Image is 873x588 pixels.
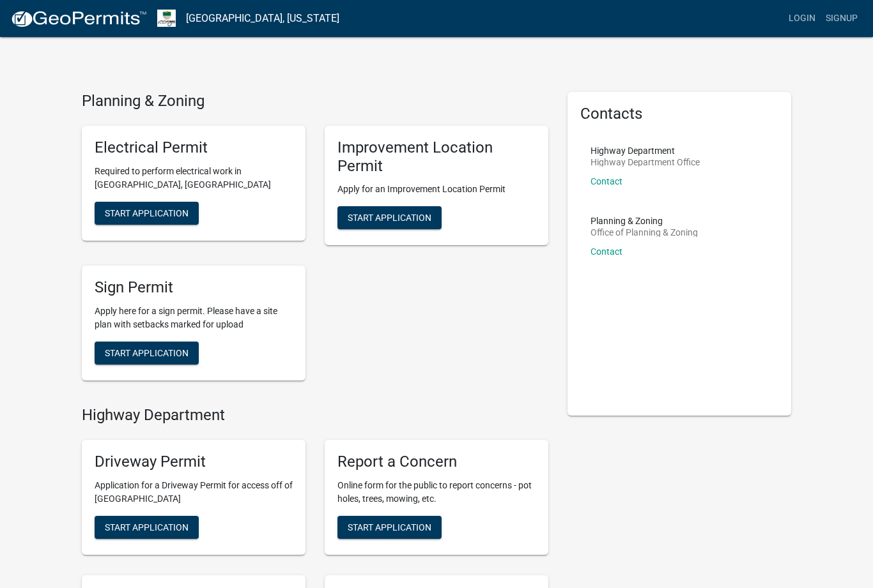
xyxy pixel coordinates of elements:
[82,406,548,425] h4: Highway Department
[105,522,189,532] span: Start Application
[337,139,536,176] h5: Improvement Location Permit
[348,522,431,532] span: Start Application
[105,207,189,218] span: Start Application
[591,228,698,237] p: Office of Planning & Zoning
[821,6,863,31] a: Signup
[95,278,293,297] h5: Sign Permit
[591,176,622,186] a: Contact
[157,10,176,27] img: Morgan County, Indiana
[348,213,431,223] span: Start Application
[95,202,199,225] button: Start Application
[337,479,536,506] p: Online form for the public to report concerns - pot holes, trees, mowing, etc.
[95,165,293,192] p: Required to perform electrical work in [GEOGRAPHIC_DATA], [GEOGRAPHIC_DATA]
[337,183,536,196] p: Apply for an Improvement Location Permit
[591,146,700,155] p: Highway Department
[337,206,442,229] button: Start Application
[95,453,293,471] h5: Driveway Permit
[580,105,778,123] h5: Contacts
[105,348,189,358] span: Start Application
[784,6,821,31] a: Login
[95,342,199,365] button: Start Application
[95,516,199,539] button: Start Application
[591,216,698,225] p: Planning & Zoning
[82,92,548,110] h4: Planning & Zoning
[337,453,536,471] h5: Report a Concern
[337,516,442,539] button: Start Application
[95,305,293,331] p: Apply here for a sign permit. Please have a site plan with setbacks marked for upload
[95,139,293,157] h5: Electrical Permit
[591,158,700,167] p: Highway Department Office
[186,8,339,29] a: [GEOGRAPHIC_DATA], [US_STATE]
[591,246,622,257] a: Contact
[95,479,293,506] p: Application for a Driveway Permit for access off of [GEOGRAPHIC_DATA]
